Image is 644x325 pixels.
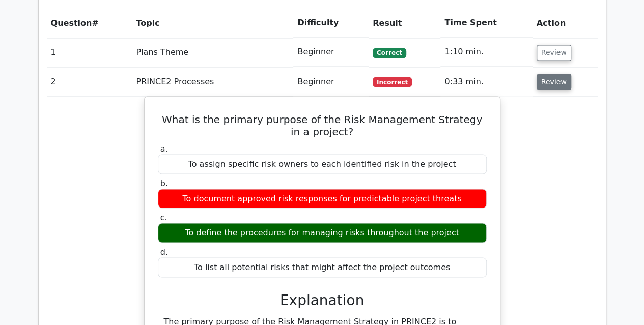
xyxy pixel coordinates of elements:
[47,9,132,38] th: #
[373,48,406,58] span: Correct
[164,291,481,309] h3: Explanation
[533,9,598,38] th: Action
[132,67,293,96] td: PRINCE2 Processes
[440,9,532,38] th: Time Spent
[47,38,132,67] td: 1
[160,247,168,256] span: d.
[158,154,487,174] div: To assign specific risk owners to each identified risk in the project
[293,67,369,96] td: Beginner
[373,77,412,87] span: Incorrect
[440,38,532,67] td: 1:10 min.
[537,45,571,61] button: Review
[160,212,167,222] span: c.
[158,189,487,209] div: To document approved risk responses for predictable project threats
[51,18,92,28] span: Question
[440,67,532,96] td: 0:33 min.
[158,257,487,277] div: To list all potential risks that might affect the project outcomes
[157,113,488,137] h5: What is the primary purpose of the Risk Management Strategy in a project?
[537,74,571,90] button: Review
[160,178,168,188] span: b.
[369,9,440,38] th: Result
[132,38,293,67] td: Plans Theme
[47,67,132,96] td: 2
[132,9,293,38] th: Topic
[293,38,369,67] td: Beginner
[293,9,369,38] th: Difficulty
[158,223,487,243] div: To define the procedures for managing risks throughout the project
[160,143,168,153] span: a.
